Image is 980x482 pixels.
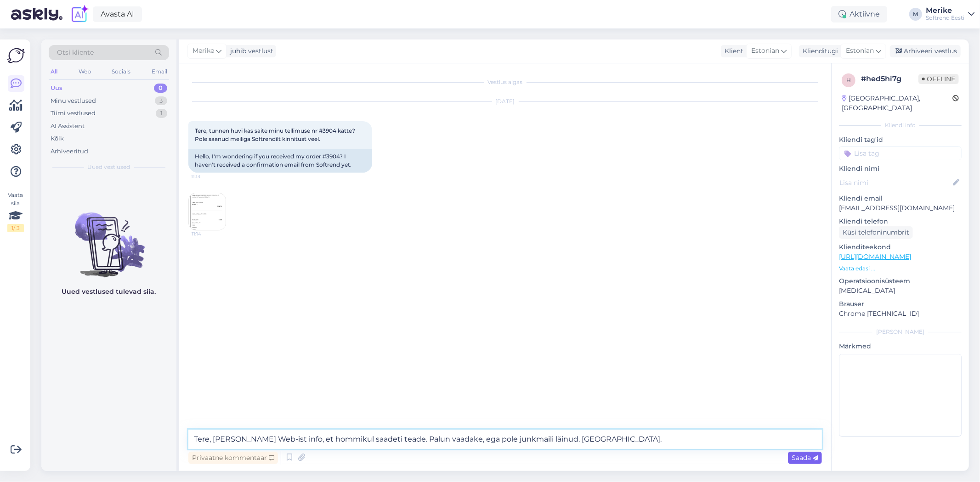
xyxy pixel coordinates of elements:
[57,48,94,57] span: Otsi kliente
[77,66,93,78] div: Web
[839,121,962,129] div: Kliendi info
[7,191,24,232] div: Vaata siia
[192,230,226,237] span: 11:14
[839,242,962,252] p: Klienditeekond
[188,149,372,173] div: Hello, I'm wondering if you received my order #3904? I haven't received a confirmation email from...
[831,6,887,22] div: Aktiivne
[51,84,62,93] div: Uus
[110,66,132,78] div: Socials
[188,78,822,86] div: Vestlus algas
[839,299,962,309] p: Brauser
[839,194,962,203] p: Kliendi email
[799,46,838,56] div: Klienditugi
[156,109,167,118] div: 1
[154,84,167,93] div: 0
[839,164,962,174] p: Kliendi nimi
[721,46,743,56] div: Klient
[51,147,88,156] div: Arhiveeritud
[193,46,214,56] span: Merike
[49,66,59,78] div: All
[41,196,176,279] img: No chats
[88,163,130,171] span: Uued vestlused
[188,430,822,449] textarea: Tere, [PERSON_NAME] Web-ist info, et hommikul saadeti teade. Palun vaadake, ega pole junkmaili lä...
[70,5,89,24] img: explore-ai
[188,97,822,106] div: [DATE]
[7,47,25,64] img: Askly Logo
[839,146,962,160] input: Lisa tag
[926,7,974,22] a: MerikeSoftrend Eesti
[839,276,962,286] p: Operatsioonisüsteem
[890,45,961,57] div: Arhiveeri vestlus
[926,14,964,22] div: Softrend Eesti
[227,46,273,56] div: juhib vestlust
[150,66,169,78] div: Email
[839,226,913,239] div: Küsi telefoninumbrit
[191,173,226,180] span: 11:13
[188,452,278,464] div: Privaatne kommentaar
[839,135,962,145] p: Kliendi tag'id
[909,8,922,21] div: M
[839,178,951,188] input: Lisa nimi
[51,96,96,106] div: Minu vestlused
[846,77,851,84] span: h
[51,134,64,143] div: Kõik
[839,217,962,226] p: Kliendi telefon
[839,309,962,319] p: Chrome [TECHNICAL_ID]
[839,252,911,261] a: [URL][DOMAIN_NAME]
[839,203,962,213] p: [EMAIL_ADDRESS][DOMAIN_NAME]
[918,74,959,84] span: Offline
[93,6,142,22] a: Avasta AI
[155,96,167,106] div: 3
[926,7,964,14] div: Merike
[839,328,962,336] div: [PERSON_NAME]
[861,73,918,84] div: # hed5hi7g
[839,342,962,351] p: Märkmed
[195,127,357,142] span: Tere, tunnen huvi kas saite minu tellimuse nr #3904 kätte? Pole saanud meiliga Softrendilt kinnit...
[839,286,962,296] p: [MEDICAL_DATA]
[51,122,85,131] div: AI Assistent
[792,454,818,462] span: Saada
[189,193,226,230] img: Attachment
[842,94,952,113] div: [GEOGRAPHIC_DATA], [GEOGRAPHIC_DATA]
[839,264,962,273] p: Vaata edasi ...
[751,46,779,56] span: Estonian
[846,46,874,56] span: Estonian
[51,109,96,118] div: Tiimi vestlused
[7,224,24,232] div: 1 / 3
[62,287,156,297] p: Uued vestlused tulevad siia.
